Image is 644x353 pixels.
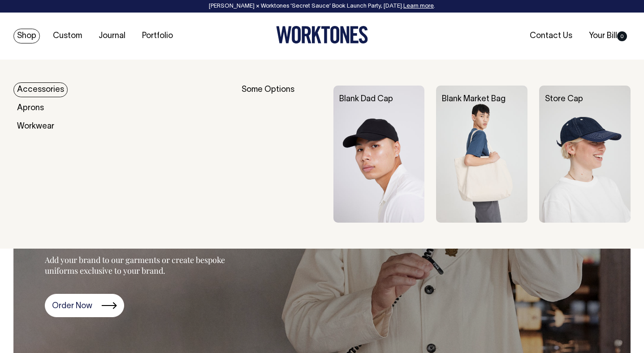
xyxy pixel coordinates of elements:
a: Blank Dad Cap [339,95,393,103]
a: Learn more [403,4,434,9]
a: Aprons [13,101,48,116]
a: Store Cap [545,95,583,103]
a: Order Now [45,294,124,317]
div: Some Options [242,86,322,223]
img: Store Cap [539,86,631,223]
img: Blank Market Bag [436,86,527,223]
a: Your Bill0 [585,29,631,43]
a: Workwear [13,119,58,134]
img: Blank Dad Cap [333,86,425,223]
a: Shop [13,29,40,43]
span: 0 [617,31,627,41]
p: Add your brand to our garments or create bespoke uniforms exclusive to your brand. [45,254,246,276]
div: [PERSON_NAME] × Worktones ‘Secret Sauce’ Book Launch Party, [DATE]. . [9,3,635,9]
a: Custom [49,29,86,43]
a: Journal [95,29,129,43]
a: Contact Us [526,29,576,43]
a: Blank Market Bag [442,95,506,103]
a: Accessories [13,82,68,97]
a: Portfolio [138,29,177,43]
